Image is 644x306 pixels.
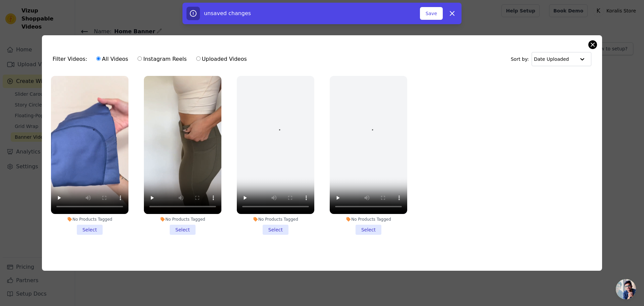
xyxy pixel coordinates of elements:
div: No Products Tagged [237,217,314,222]
div: Sort by: [511,52,592,66]
button: Save [420,7,443,20]
button: Close modal [589,41,597,49]
div: No Products Tagged [330,217,407,222]
div: No Products Tagged [51,217,128,222]
label: Uploaded Videos [196,55,247,63]
span: unsaved changes [204,10,251,16]
div: Bate-papo aberto [616,279,636,299]
div: No Products Tagged [144,217,221,222]
label: Instagram Reels [137,55,187,63]
div: Filter Videos: [53,51,251,67]
label: All Videos [96,55,128,63]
